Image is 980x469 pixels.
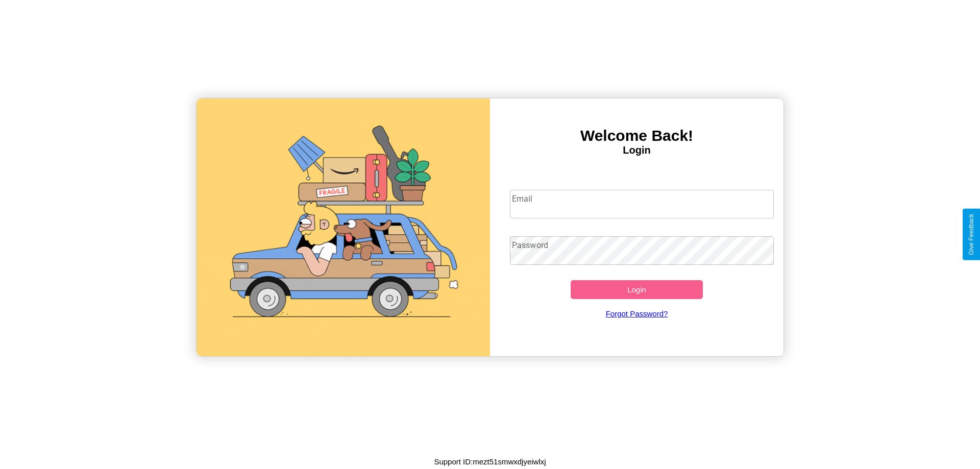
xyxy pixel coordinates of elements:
[434,455,546,468] p: Support ID: mezt51smwxdjyeiwlxj
[571,280,703,299] button: Login
[968,214,975,255] div: Give Feedback
[490,144,783,156] h4: Login
[197,98,490,356] img: gif
[505,299,769,328] a: Forgot Password?
[490,127,783,144] h3: Welcome Back!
